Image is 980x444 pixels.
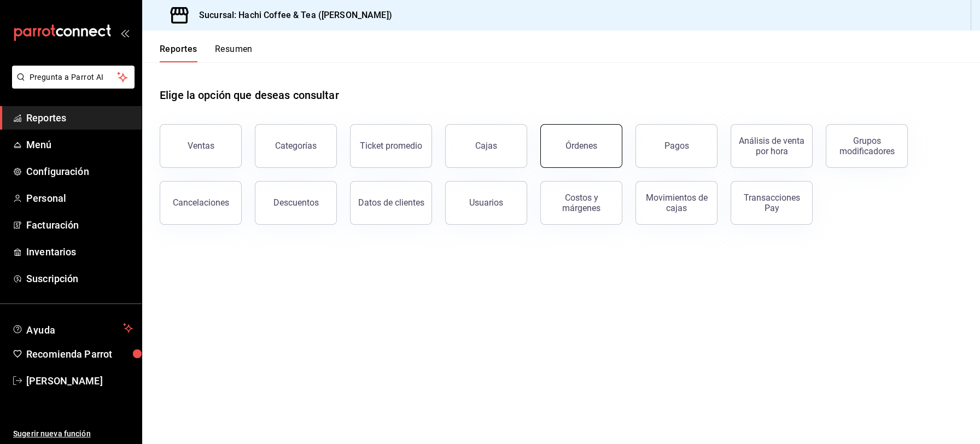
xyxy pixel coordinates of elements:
[160,181,242,225] button: Cancelaciones
[160,44,253,62] div: navigation tabs
[731,124,813,168] button: Análisis de venta por hora
[190,9,392,22] h3: Sucursal: Hachi Coffee & Tea ([PERSON_NAME])
[445,124,527,168] button: Cajas
[635,124,717,168] button: Pagos
[160,87,339,103] h1: Elige la opción que deseas consultar
[833,136,901,156] div: Grupos modificadores
[26,218,133,232] span: Facturación
[738,192,806,213] div: Transacciones Pay
[540,124,622,168] button: Órdenes
[445,181,527,225] button: Usuarios
[826,124,908,168] button: Grupos modificadores
[350,181,432,225] button: Datos de clientes
[173,197,229,208] div: Cancelaciones
[255,181,337,225] button: Descuentos
[255,124,337,168] button: Categorías
[273,197,319,208] div: Descuentos
[160,44,197,62] button: Reportes
[565,141,597,151] div: Órdenes
[26,164,133,179] span: Configuración
[120,28,129,37] button: open_drawer_menu
[360,141,422,151] div: Ticket promedio
[26,191,133,206] span: Personal
[160,124,242,168] button: Ventas
[664,141,689,151] div: Pagos
[350,124,432,168] button: Ticket promedio
[540,181,622,225] button: Costos y márgenes
[26,110,133,125] span: Reportes
[635,181,717,225] button: Movimientos de cajas
[26,322,119,335] span: Ayuda
[215,44,253,62] button: Resumen
[643,192,710,213] div: Movimientos de cajas
[547,192,615,213] div: Costos y márgenes
[12,66,135,89] button: Pregunta a Parrot AI
[13,428,133,440] span: Sugerir nueva función
[26,373,133,388] span: [PERSON_NAME]
[26,137,133,152] span: Menú
[188,141,214,151] div: Ventas
[30,72,118,83] span: Pregunta a Parrot AI
[731,181,813,225] button: Transacciones Pay
[475,141,497,151] div: Cajas
[738,136,806,156] div: Análisis de venta por hora
[26,347,133,361] span: Recomienda Parrot
[358,197,424,208] div: Datos de clientes
[26,271,133,286] span: Suscripción
[469,197,503,208] div: Usuarios
[8,79,135,91] a: Pregunta a Parrot AI
[275,141,317,151] div: Categorías
[26,244,133,259] span: Inventarios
